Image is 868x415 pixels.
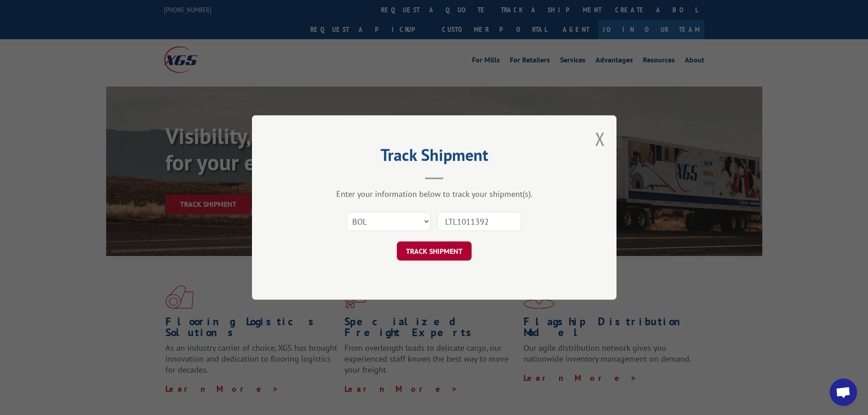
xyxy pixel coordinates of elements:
button: Close modal [595,127,605,151]
div: Enter your information below to track your shipment(s). [298,189,571,199]
div: Open chat [830,379,857,406]
h2: Track Shipment [298,149,571,166]
button: TRACK SHIPMENT [397,241,472,261]
input: Number(s) [437,212,521,231]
